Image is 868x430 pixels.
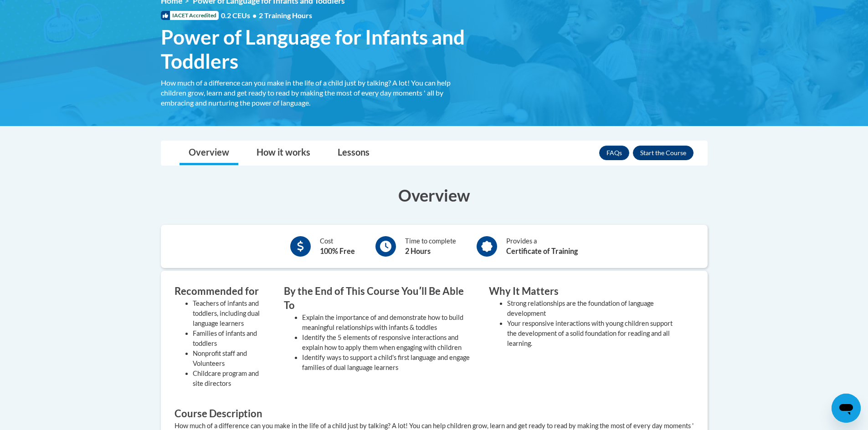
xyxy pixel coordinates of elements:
[193,369,270,389] li: Childcare program and site directors
[832,394,861,423] iframe: Button to launch messaging window
[506,236,578,257] div: Provides a
[506,247,578,255] b: Certificate of Training
[489,284,680,298] h3: Why It Matters
[193,298,270,329] li: Teachers of infants and toddlers, including dual language learners
[284,284,475,313] h3: By the End of This Course Youʹll Be Able To
[161,25,475,73] span: Power of Language for Infants and Toddlers
[161,78,475,108] div: How much of a difference can you make in the life of a child just by talking? A lot! You can help...
[329,141,379,165] a: Lessons
[180,141,238,165] a: Overview
[175,284,270,298] h3: Recommended for
[320,236,355,257] div: Cost
[405,236,456,257] div: Time to complete
[507,298,680,319] li: Strong relationships are the foundation of language development
[259,11,312,20] span: 2 Training Hours
[161,184,708,207] h3: Overview
[633,146,693,160] button: Enroll
[175,407,694,421] h3: Course Description
[193,329,270,349] li: Families of infants and toddlers
[252,11,257,20] span: •
[302,313,475,333] li: Explain the importance of and demonstrate how to build meaningful relationships with infants & to...
[161,11,219,20] span: IACET Accredited
[302,333,475,353] li: Identify the 5 elements of responsive interactions and explain how to apply them when engaging wi...
[507,319,680,349] li: Your responsive interactions with young children support the development of a solid foundation fo...
[405,247,431,255] b: 2 Hours
[247,141,319,165] a: How it works
[302,353,475,373] li: Identify ways to support a child's first language and engage families of dual language learners
[320,247,355,255] b: 100% Free
[221,10,312,20] span: 0.2 CEUs
[193,349,270,369] li: Nonprofit staff and Volunteers
[599,146,629,160] a: FAQs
